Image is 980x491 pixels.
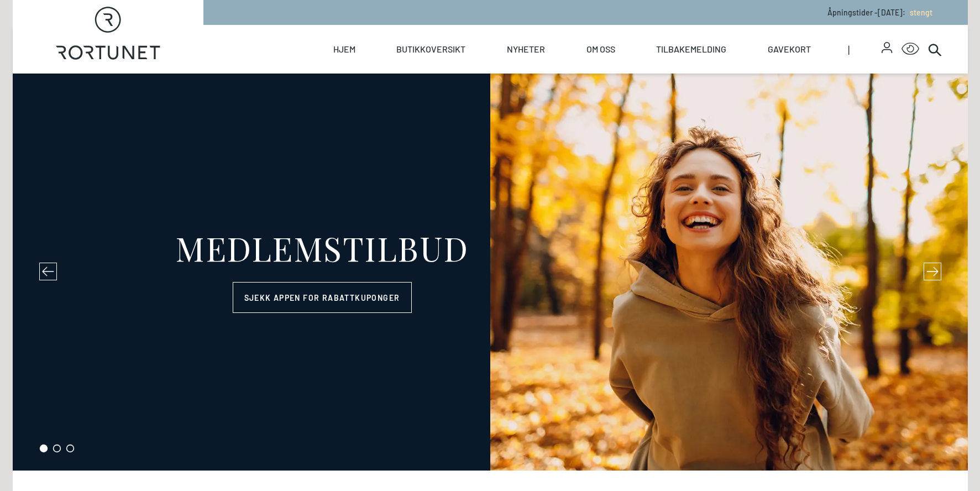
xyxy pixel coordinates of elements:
[333,25,355,74] a: Hjem
[175,231,469,264] div: MEDLEMSTILBUD
[13,74,968,471] section: carousel-slider
[902,40,919,58] button: Open Accessibility Menu
[586,25,615,74] a: Om oss
[768,25,811,74] a: Gavekort
[507,25,545,74] a: Nyheter
[396,25,465,74] a: Butikkoversikt
[13,74,968,471] div: slide 1 of 3
[910,8,932,17] span: stengt
[656,25,726,74] a: Tilbakemelding
[827,7,932,18] p: Åpningstider - [DATE] :
[905,8,932,17] a: stengt
[233,282,412,313] a: Sjekk appen for rabattkuponger
[848,25,882,74] span: |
